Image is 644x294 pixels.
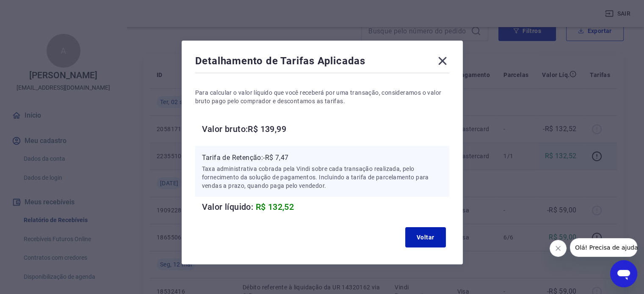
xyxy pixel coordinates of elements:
[550,240,567,257] iframe: Fechar mensagem
[5,6,71,13] span: Olá! Precisa de ajuda?
[202,200,449,214] h6: Valor líquido:
[570,238,637,257] iframe: Mensagem da empresa
[405,227,446,247] button: Voltar
[195,54,449,71] div: Detalhamento de Tarifas Aplicadas
[256,202,294,212] span: R$ 132,52
[195,88,449,105] p: Para calcular o valor líquido que você receberá por uma transação, consideramos o valor bruto pag...
[610,260,637,287] iframe: Botão para abrir a janela de mensagens
[202,165,442,190] p: Taxa administrativa cobrada pela Vindi sobre cada transação realizada, pelo fornecimento da soluç...
[202,122,449,136] h6: Valor bruto: R$ 139,99
[202,153,442,163] p: Tarifa de Retenção: -R$ 7,47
